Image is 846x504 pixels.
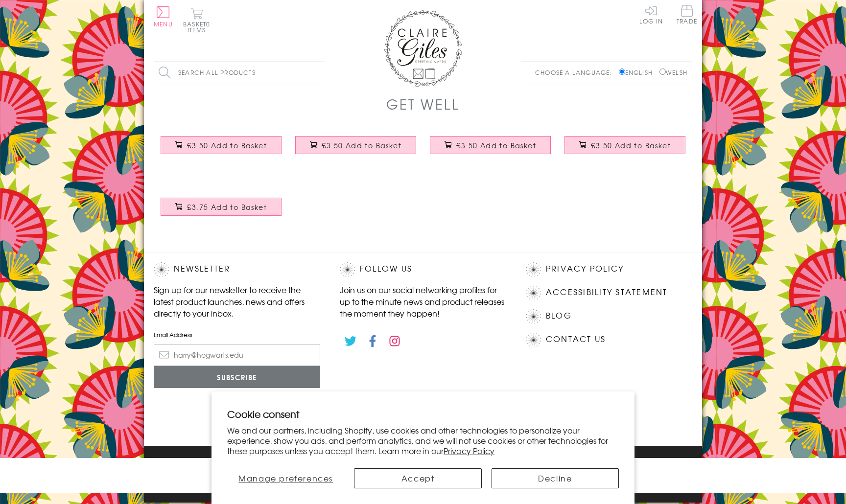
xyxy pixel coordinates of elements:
h2: Follow Us [340,262,506,277]
p: Join us on our social networking profiles for up to the minute news and product releases the mome... [340,284,506,319]
p: Sign up for our newsletter to receive the latest product launches, news and offers directly to yo... [154,284,320,319]
h1: Get Well [386,94,459,114]
h2: Cookie consent [227,407,619,421]
a: Privacy Policy [444,445,494,457]
label: Email Address [154,330,320,339]
a: Privacy Policy [546,262,624,275]
a: Get Well Card, Pills, Get Well Soon £3.50 Add to Basket [423,129,558,171]
a: Accessibility Statement [546,286,668,299]
button: Basket0 items [183,8,210,33]
span: £3.50 Add to Basket [322,140,401,150]
label: English [619,68,658,77]
span: Manage preferences [238,472,333,484]
input: Subscribe [154,366,320,388]
span: £3.75 Add to Basket [187,202,267,212]
a: Get Well Card, Blue Star, Get Well Soon, Embellished with a shiny padded star £3.50 Add to Basket [558,129,692,171]
input: harry@hogwarts.edu [154,344,320,366]
a: Trade [677,5,697,26]
a: Blog [546,309,572,322]
a: Log In [639,5,663,24]
span: £3.50 Add to Basket [187,140,267,150]
img: Claire Giles Greetings Cards [384,10,462,87]
label: Welsh [659,68,687,77]
button: £3.50 Add to Basket [430,136,551,154]
button: Menu [154,6,173,27]
input: Search [315,62,325,84]
button: £3.50 Add to Basket [161,136,282,154]
span: 0 items [188,20,210,34]
span: Menu [154,20,173,28]
a: Get Well Card, Sunshine and Clouds, Sorry to hear you're Under the Weather £3.50 Add to Basket [154,129,288,171]
h2: Newsletter [154,262,320,277]
button: £3.50 Add to Basket [564,136,686,154]
p: We and our partners, including Shopify, use cookies and other technologies to personalize your ex... [227,425,619,456]
span: £3.50 Add to Basket [591,140,671,150]
a: Get Well Card, Rainbow block letters and stars, with gold foil £3.50 Add to Basket [288,129,423,171]
p: Choose a language: [535,68,617,77]
button: Manage preferences [227,468,344,488]
input: English [619,69,625,75]
input: Welsh [659,69,666,75]
button: Decline [492,468,619,488]
button: £3.75 Add to Basket [161,198,282,216]
span: Trade [677,5,697,24]
span: £3.50 Add to Basket [456,140,536,150]
input: Search all products [154,62,325,84]
button: Accept [354,468,481,488]
button: £3.50 Add to Basket [295,136,417,154]
a: Contact Us [546,333,606,346]
a: Get Well Card, Banner, Get Well Soon, Embellished with colourful pompoms £3.75 Add to Basket [154,190,288,232]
